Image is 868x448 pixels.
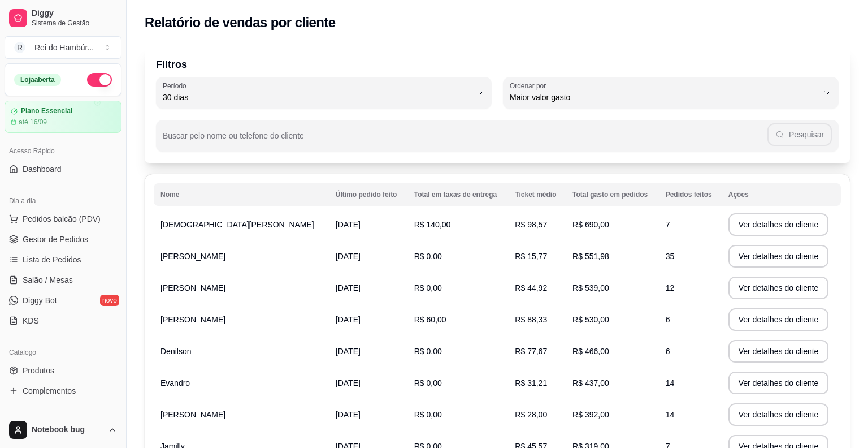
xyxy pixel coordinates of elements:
[336,283,361,292] span: [DATE]
[5,271,121,289] a: Salão / Mesas
[163,81,190,91] label: Período
[414,410,442,419] span: R$ 0,00
[32,8,117,19] span: Diggy
[666,220,670,229] span: 7
[414,378,442,387] span: R$ 0,00
[510,81,550,91] label: Ordenar por
[572,283,609,292] span: R$ 539,00
[510,92,818,103] span: Maior valor gasto
[14,74,61,86] div: Loja aberta
[659,183,722,206] th: Pedidos feitos
[572,252,609,261] span: R$ 551,98
[160,410,225,419] span: [PERSON_NAME]
[5,251,121,269] a: Lista de Pedidos
[336,410,361,419] span: [DATE]
[515,347,547,356] span: R$ 77,67
[336,220,361,229] span: [DATE]
[572,410,609,419] span: R$ 392,00
[5,343,121,361] div: Catálogo
[5,5,121,32] a: DiggySistema de Gestão
[572,347,609,356] span: R$ 466,00
[23,365,54,376] span: Produtos
[515,283,547,292] span: R$ 44,92
[154,183,329,206] th: Nome
[23,234,88,245] span: Gestor de Pedidos
[666,315,670,324] span: 6
[728,372,829,394] button: Ver detalhes do cliente
[728,340,829,363] button: Ver detalhes do cliente
[156,57,839,72] p: Filtros
[5,361,121,380] a: Produtos
[5,291,121,309] a: Diggy Botnovo
[407,183,509,206] th: Total em taxas de entrega
[336,252,361,261] span: [DATE]
[572,378,609,387] span: R$ 437,00
[163,135,767,146] input: Buscar pelo nome ou telefone do cliente
[515,315,547,324] span: R$ 88,33
[5,101,121,133] a: Plano Essencialaté 16/09
[5,142,121,160] div: Acesso Rápido
[87,73,112,87] button: Alterar Status
[34,42,94,53] div: Rei do Hambúr ...
[515,410,547,419] span: R$ 28,00
[336,315,361,324] span: [DATE]
[156,77,492,109] button: Período30 dias
[5,192,121,210] div: Dia a dia
[23,295,57,306] span: Diggy Bot
[336,378,361,387] span: [DATE]
[32,425,103,435] span: Notebook bug
[23,254,81,265] span: Lista de Pedidos
[572,220,609,229] span: R$ 690,00
[163,92,471,103] span: 30 dias
[5,160,121,178] a: Dashboard
[336,347,361,356] span: [DATE]
[160,252,225,261] span: [PERSON_NAME]
[160,220,314,229] span: [DEMOGRAPHIC_DATA][PERSON_NAME]
[23,315,39,326] span: KDS
[728,403,829,426] button: Ver detalhes do cliente
[414,220,451,229] span: R$ 140,00
[21,107,72,115] article: Plano Essencial
[666,347,670,356] span: 6
[160,347,191,356] span: Denilson
[23,274,73,286] span: Salão / Mesas
[414,252,442,261] span: R$ 0,00
[160,283,225,292] span: [PERSON_NAME]
[515,378,547,387] span: R$ 31,21
[23,385,76,397] span: Complementos
[515,252,547,261] span: R$ 15,77
[5,382,121,400] a: Complementos
[5,416,121,443] button: Notebook bug
[160,315,225,324] span: [PERSON_NAME]
[5,36,121,59] button: Select a team
[160,378,190,387] span: Evandro
[414,283,442,292] span: R$ 0,00
[508,183,566,206] th: Ticket médio
[503,77,839,109] button: Ordenar porMaior valor gasto
[145,14,336,32] h2: Relatório de vendas por cliente
[14,42,25,53] span: R
[329,183,407,206] th: Último pedido feito
[5,312,121,330] a: KDS
[32,19,117,28] span: Sistema de Gestão
[666,378,675,387] span: 14
[414,347,442,356] span: R$ 0,00
[414,315,446,324] span: R$ 60,00
[728,245,829,268] button: Ver detalhes do cliente
[23,213,101,225] span: Pedidos balcão (PDV)
[728,308,829,331] button: Ver detalhes do cliente
[666,252,675,261] span: 35
[566,183,659,206] th: Total gasto em pedidos
[728,277,829,299] button: Ver detalhes do cliente
[515,220,547,229] span: R$ 98,57
[5,210,121,228] button: Pedidos balcão (PDV)
[23,163,62,175] span: Dashboard
[722,183,841,206] th: Ações
[19,118,47,127] article: até 16/09
[5,230,121,248] a: Gestor de Pedidos
[666,410,675,419] span: 14
[572,315,609,324] span: R$ 530,00
[728,213,829,236] button: Ver detalhes do cliente
[666,283,675,292] span: 12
